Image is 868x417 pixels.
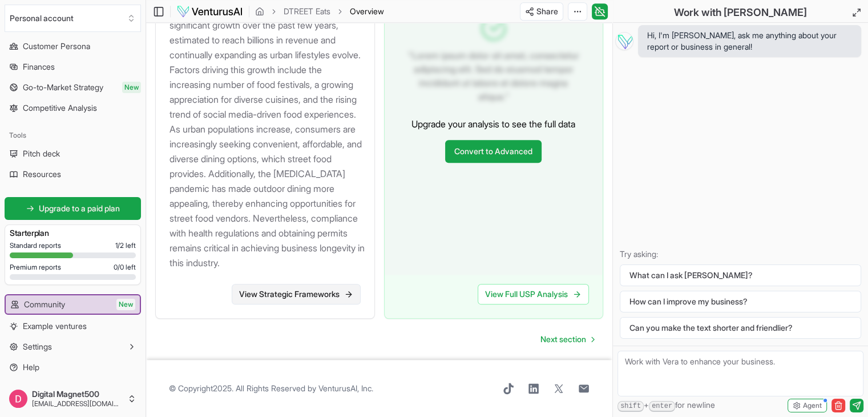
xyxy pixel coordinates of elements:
[5,338,141,356] button: Settings
[540,334,586,345] span: Next section
[536,6,558,17] span: Share
[9,390,27,408] img: ACg8ocIlB9lSVOiXti5ePoahzmEuklf5v_EjDv3ov2Y_8sqCp9eMEA=s96-c
[617,399,715,412] span: + for newline
[23,148,60,159] span: Pitch deck
[478,284,589,304] a: View Full USP Analysis
[6,295,140,314] a: CommunityNew
[649,401,675,412] kbd: enter
[116,299,135,310] span: New
[5,99,141,117] a: Competitive Analysis
[232,284,361,304] a: View Strategic Frameworks
[114,263,136,272] span: 0 / 0 left
[5,197,141,220] a: Upgrade to a paid plan
[674,5,807,21] h2: Work with [PERSON_NAME]
[23,61,55,73] span: Finances
[318,383,372,393] a: VenturusAI, Inc
[788,399,827,412] button: Agent
[169,383,373,394] span: © Copyright 2025 . All Rights Reserved by .
[620,317,861,339] button: Can you make the text shorter and friendlier?
[5,58,141,76] a: Finances
[32,389,123,399] span: Digital Magnet500
[5,126,141,145] div: Tools
[5,5,141,32] button: Select an organization
[23,102,97,114] span: Competitive Analysis
[23,169,61,180] span: Resources
[23,82,103,93] span: Go-to-Market Strategy
[24,299,65,310] span: Community
[23,341,52,352] span: Settings
[10,227,136,239] h3: Starter plan
[23,320,87,332] span: Example ventures
[615,32,633,50] img: Vera
[115,241,136,250] span: 1 / 2 left
[445,140,542,163] a: Convert to Advanced
[23,41,90,52] span: Customer Persona
[39,203,120,214] span: Upgrade to a paid plan
[620,291,861,312] button: How can I improve my business?
[169,3,365,270] p: The global street food market has seen significant growth over the past few years, estimated to r...
[5,78,141,97] a: Go-to-Market StrategyNew
[620,264,861,286] button: What can I ask [PERSON_NAME]?
[5,385,141,412] button: Digital Magnet500[EMAIL_ADDRESS][DOMAIN_NAME]
[122,82,141,93] span: New
[5,317,141,335] a: Example ventures
[531,328,603,351] nav: pagination
[520,2,563,21] button: Share
[5,37,141,55] a: Customer Persona
[803,401,822,410] span: Agent
[32,399,123,408] span: [EMAIL_ADDRESS][DOMAIN_NAME]
[620,248,861,260] p: Try asking:
[5,358,141,376] a: Help
[617,401,644,412] kbd: shift
[5,145,141,163] a: Pitch deck
[255,6,384,17] nav: breadcrumb
[411,117,575,131] p: Upgrade your analysis to see the full data
[647,30,852,53] span: Hi, I'm [PERSON_NAME], ask me anything about your report or business in general!
[10,263,61,272] span: Premium reports
[23,362,39,373] span: Help
[5,165,141,183] a: Resources
[10,241,61,250] span: Standard reports
[531,328,603,351] a: Go to next page
[284,6,330,17] a: DTREET Eats
[350,6,384,17] span: Overview
[176,5,243,18] img: logo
